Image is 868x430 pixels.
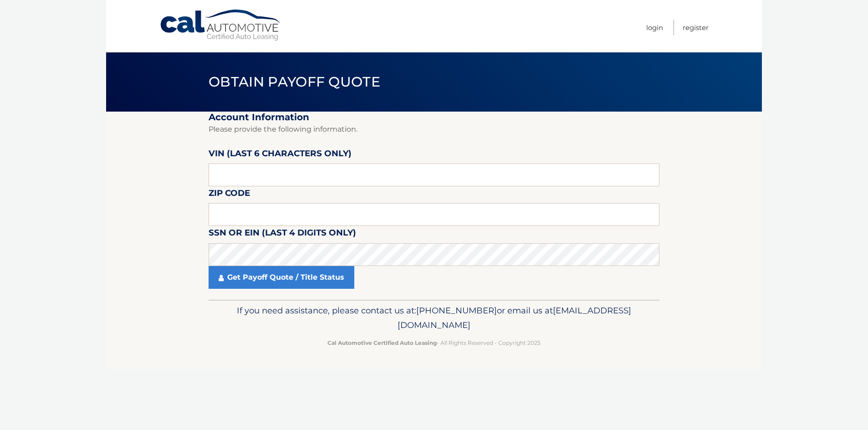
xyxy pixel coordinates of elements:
p: If you need assistance, please contact us at: or email us at [214,303,654,333]
a: Register [683,20,709,35]
h2: Account Information [209,112,659,123]
label: SSN or EIN (last 4 digits only) [209,226,356,243]
a: Login [646,20,663,35]
label: VIN (last 6 characters only) [209,147,352,164]
p: - All Rights Reserved - Copyright 2025 [214,338,654,348]
span: [PHONE_NUMBER] [416,305,497,316]
strong: Cal Automotive Certified Auto Leasing [327,339,437,346]
a: Get Payoff Quote / Title Status [209,266,354,289]
a: Cal Automotive [159,9,282,41]
label: Zip Code [209,186,250,203]
span: Obtain Payoff Quote [209,73,380,90]
p: Please provide the following information. [209,123,659,136]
